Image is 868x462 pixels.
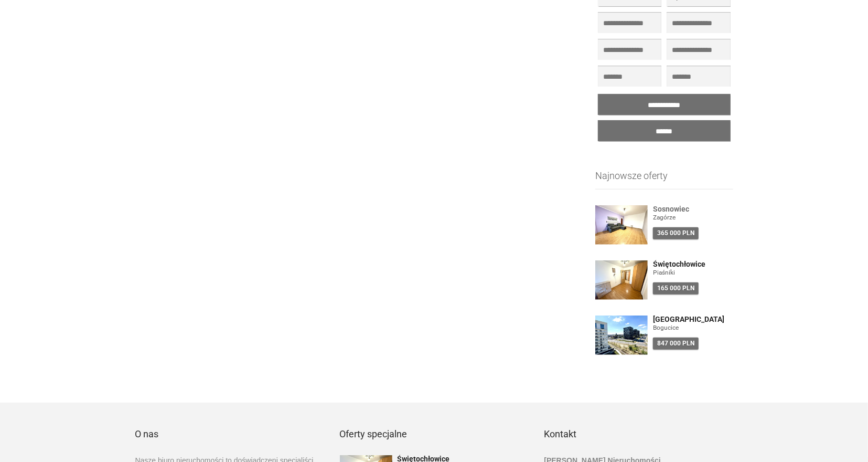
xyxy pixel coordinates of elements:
figure: Bogucice [653,323,733,332]
figure: Zagórze [653,213,733,222]
a: [GEOGRAPHIC_DATA] [653,316,733,323]
div: 847 000 PLN [653,338,699,350]
h3: Najnowsze oferty [595,171,733,190]
figure: Piaśniki [653,268,733,277]
a: Sosnowiec [653,205,733,213]
div: 365 000 PLN [653,227,699,239]
a: Świętochłowice [653,260,733,268]
h3: O nas [135,429,324,439]
h3: Oferty specjalne [340,429,529,439]
div: 165 000 PLN [653,282,699,295]
h3: Kontakt [544,429,733,439]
